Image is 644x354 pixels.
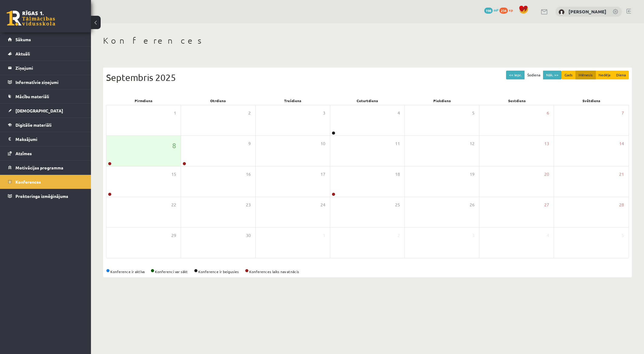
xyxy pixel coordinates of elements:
a: Sākums [8,32,83,46]
span: 28 [619,202,624,208]
a: Maksājumi [8,132,83,146]
span: 25 [395,202,400,208]
a: Rīgas 1. Tālmācības vidusskola [7,11,55,26]
a: [PERSON_NAME] [569,8,606,15]
a: Konferences [8,175,83,189]
a: Atzīmes [8,146,83,160]
span: Aktuāli [15,51,30,56]
span: Motivācijas programma [15,165,63,170]
a: Ziņojumi [8,61,83,75]
span: Atzīmes [15,151,32,156]
span: 9 [248,140,251,147]
a: Informatīvie ziņojumi [8,75,83,89]
button: Nāk. >> [543,71,562,79]
span: 6 [547,110,549,116]
span: Digitālie materiāli [15,122,52,128]
button: Šodiena [524,71,543,79]
span: 20 [544,171,549,178]
span: 12 [470,140,475,147]
div: Otrdiena [181,96,255,105]
span: 26 [470,202,475,208]
legend: Ziņojumi [15,61,83,75]
a: [DEMOGRAPHIC_DATA] [8,104,83,118]
span: 22 [171,202,176,208]
span: 3 [323,110,325,116]
div: Svētdiena [554,96,629,105]
button: Mēnesis [575,71,596,79]
a: Motivācijas programma [8,161,83,175]
span: mP [494,8,498,12]
a: 234 xp [499,8,516,12]
span: 17 [320,171,325,178]
span: 14 [619,140,624,147]
span: 198 [484,8,493,14]
span: 21 [619,171,624,178]
span: 4 [547,232,549,239]
span: 5 [622,232,624,239]
span: xp [509,8,513,12]
span: 1 [174,110,176,116]
span: Konferences [15,179,41,185]
span: 5 [472,110,475,116]
span: 11 [395,140,400,147]
span: 23 [246,202,251,208]
span: 19 [470,171,475,178]
div: Piekdiena [405,96,479,105]
span: 30 [246,232,251,239]
a: Mācību materiāli [8,89,83,103]
div: Septembris 2025 [106,71,629,84]
span: 24 [320,202,325,208]
div: Ceturtdiena [330,96,405,105]
span: 234 [499,8,508,14]
span: 18 [395,171,400,178]
span: 3 [472,232,475,239]
button: << Iepr. [506,71,525,79]
span: 2 [248,110,251,116]
legend: Informatīvie ziņojumi [15,75,83,89]
span: Proktoringa izmēģinājums [15,193,68,199]
div: Konference ir aktīva Konferenci var sākt Konference ir beigusies Konferences laiks nav atnācis [106,269,629,274]
button: Diena [613,71,629,79]
span: 16 [246,171,251,178]
div: Sestdiena [479,96,554,105]
span: [DEMOGRAPHIC_DATA] [15,108,63,113]
span: 15 [171,171,176,178]
span: 4 [397,110,400,116]
span: 10 [320,140,325,147]
a: Proktoringa izmēģinājums [8,189,83,203]
span: 7 [622,110,624,116]
span: 27 [544,202,549,208]
a: 198 mP [484,8,498,12]
div: Pirmdiena [106,96,181,105]
h1: Konferences [103,35,632,46]
a: Digitālie materiāli [8,118,83,132]
span: 8 [172,140,176,151]
span: Sākums [15,37,31,42]
div: Trešdiena [256,96,330,105]
button: Nedēļa [595,71,613,79]
span: 2 [397,232,400,239]
button: Gads [562,71,576,79]
a: Aktuāli [8,47,83,61]
legend: Maksājumi [15,132,83,146]
img: Ksenija Tereško [558,9,565,15]
span: 29 [171,232,176,239]
span: 1 [323,232,325,239]
span: Mācību materiāli [15,94,49,99]
span: 13 [544,140,549,147]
